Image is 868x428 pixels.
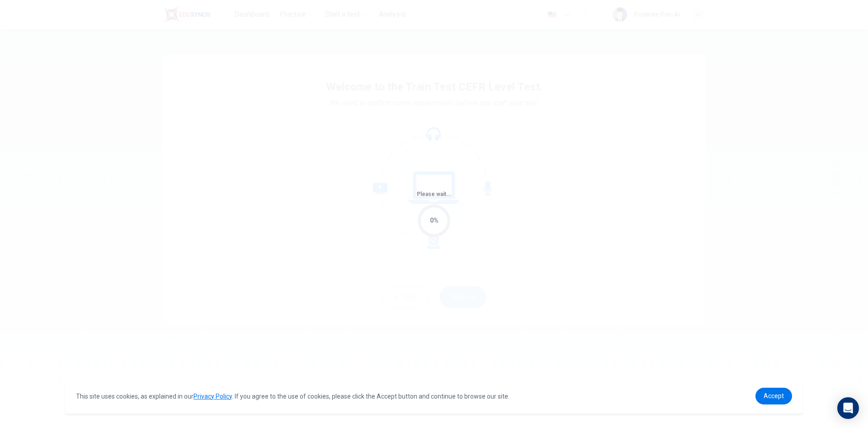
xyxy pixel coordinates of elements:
[755,388,792,404] a: dismiss cookie message
[65,379,803,414] div: cookieconsent
[76,393,509,400] span: This site uses cookies, as explained in our . If you agree to the use of cookies, please click th...
[764,392,784,399] span: Accept
[193,393,232,400] a: Privacy Policy
[837,397,859,419] div: Open Intercom Messenger
[417,191,452,197] span: Please wait...
[430,215,439,226] div: 0%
